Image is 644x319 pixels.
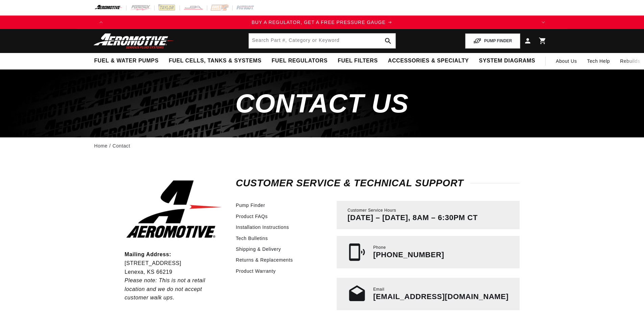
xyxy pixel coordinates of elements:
[236,202,265,209] a: Pump Finder
[236,256,293,264] a: Returns & Replacements
[236,267,276,275] a: Product Warranty
[338,57,378,64] span: Fuel Filters
[108,19,536,26] div: Announcement
[94,16,108,29] button: Translation missing: en.sections.announcements.previous_announcement
[125,277,206,300] em: Please note: This is not a retail location and we do not accept customer walk ups.
[236,245,281,253] a: Shipping & Delivery
[383,53,474,69] summary: Accessories & Specialty
[474,53,540,69] summary: System Diagrams
[77,16,567,29] slideshow-component: Translation missing: en.sections.announcements.announcement_bar
[169,57,261,64] span: Fuel Cells, Tanks & Systems
[266,53,332,69] summary: Fuel Regulators
[89,53,164,69] summary: Fuel & Water Pumps
[373,287,384,292] span: Email
[94,142,108,150] a: Home
[249,33,396,48] input: Search by Part Number, Category or Keyword
[236,235,268,242] a: Tech Bulletins
[108,19,536,26] a: BUY A REGULATOR, GET A FREE PRESSURE GAUGE
[551,53,582,69] a: About Us
[94,57,159,64] span: Fuel & Water Pumps
[125,268,223,276] p: Lenexa, KS 66219
[556,58,577,64] span: About Us
[373,250,444,259] p: [PHONE_NUMBER]
[479,57,535,64] span: System Diagrams
[373,245,386,250] span: Phone
[348,213,478,222] p: [DATE] – [DATE], 8AM – 6:30PM CT
[373,292,509,301] a: [EMAIL_ADDRESS][DOMAIN_NAME]
[236,213,268,220] a: Product FAQs
[108,19,536,26] div: 1 of 4
[235,88,409,118] span: CONTACt us
[271,57,327,64] span: Fuel Regulators
[388,57,469,64] span: Accessories & Specialty
[236,223,289,231] a: Installation Instructions
[337,236,520,268] a: Phone [PHONE_NUMBER]
[536,16,550,29] button: Translation missing: en.sections.announcements.next_announcement
[236,179,520,187] h2: Customer Service & Technical Support
[582,53,615,69] summary: Tech Help
[113,142,130,150] a: Contact
[620,57,640,65] span: Rebuilds
[164,53,266,69] summary: Fuel Cells, Tanks & Systems
[125,251,171,257] strong: Mailing Address:
[92,33,176,49] img: Aeromotive
[381,33,396,48] button: search button
[348,208,396,213] span: Customer Service Hours
[94,142,550,150] nav: breadcrumbs
[252,20,386,25] span: BUY A REGULATOR, GET A FREE PRESSURE GAUGE
[465,33,520,49] button: PUMP FINDER
[125,259,223,268] p: [STREET_ADDRESS]
[333,53,383,69] summary: Fuel Filters
[587,57,610,65] span: Tech Help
